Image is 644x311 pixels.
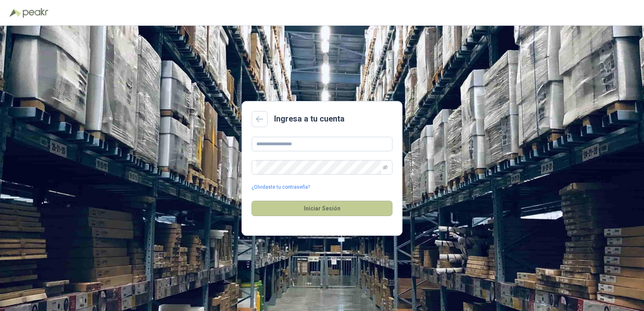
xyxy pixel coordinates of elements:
[23,8,48,18] img: Peakr
[10,9,21,17] img: Logo
[383,165,388,170] span: eye-invisible
[252,201,392,216] button: Iniciar Sesión
[252,183,310,191] a: ¿Olvidaste tu contraseña?
[274,113,345,125] h2: Ingresa a tu cuenta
